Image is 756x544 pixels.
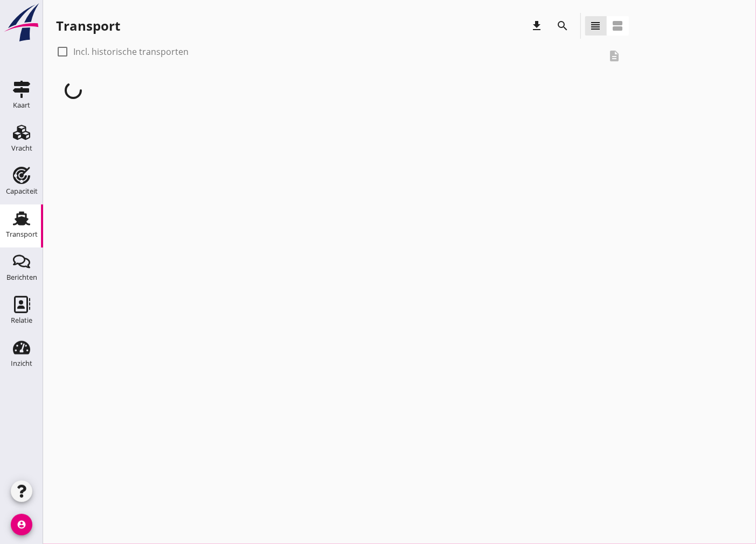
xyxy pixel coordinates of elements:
i: download [531,19,544,32]
div: Transport [6,231,38,238]
label: Incl. historische transporten [73,46,189,57]
div: Vracht [11,145,32,152]
div: Berichten [6,274,37,281]
i: search [557,19,570,32]
div: Capaciteit [6,188,38,195]
i: view_headline [589,19,602,32]
div: Inzicht [11,360,32,367]
i: view_agenda [612,19,625,32]
div: Transport [56,17,120,34]
div: Kaart [13,102,30,109]
i: account_circle [11,514,32,535]
img: logo-small.a267ee39.svg [2,3,41,43]
div: Relatie [11,317,32,324]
